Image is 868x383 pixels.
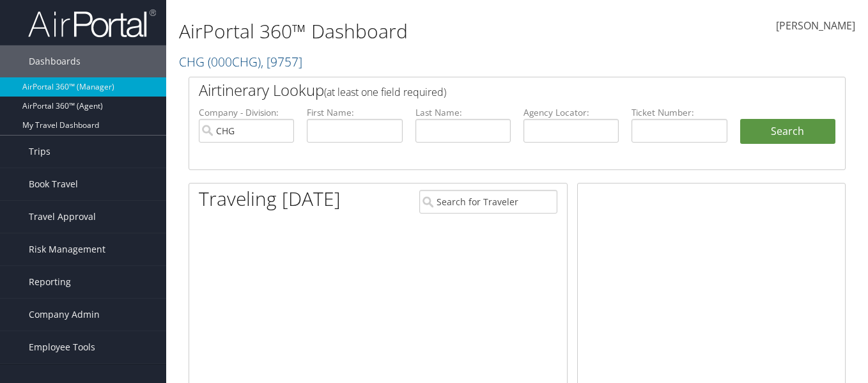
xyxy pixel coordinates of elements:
[199,106,294,119] label: Company - Division:
[199,185,341,212] h1: Traveling [DATE]
[632,106,727,119] label: Ticket Number:
[307,106,402,119] label: First Name:
[29,331,95,363] span: Employee Tools
[415,106,511,119] label: Last Name:
[199,79,781,101] h2: Airtinerary Lookup
[523,106,619,119] label: Agency Locator:
[419,190,557,214] input: Search for Traveler
[179,53,302,70] a: CHG
[28,8,156,38] img: airportal-logo.png
[740,119,835,145] button: Search
[29,266,71,298] span: Reporting
[261,53,302,70] span: , [ 9757 ]
[776,19,855,33] span: [PERSON_NAME]
[776,6,855,46] a: [PERSON_NAME]
[29,299,100,331] span: Company Admin
[179,18,630,45] h1: AirPortal 360™ Dashboard
[324,85,446,99] span: (at least one field required)
[29,201,96,233] span: Travel Approval
[29,233,105,265] span: Risk Management
[29,168,78,200] span: Book Travel
[29,45,81,77] span: Dashboards
[208,53,261,70] span: ( 000CHG )
[29,136,50,168] span: Trips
